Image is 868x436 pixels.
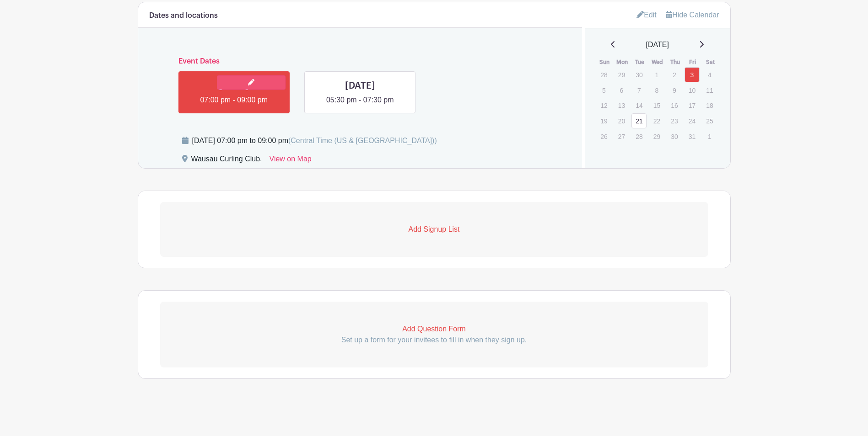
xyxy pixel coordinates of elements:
[596,83,611,97] p: 5
[684,58,702,67] th: Fri
[685,98,700,112] p: 17
[666,58,684,67] th: Thu
[288,137,437,144] span: (Central Time (US & [GEOGRAPHIC_DATA]))
[596,129,611,144] p: 26
[702,83,717,97] p: 11
[631,68,647,82] p: 30
[192,135,437,146] div: [DATE] 07:00 pm to 09:00 pm
[666,11,719,19] a: Hide Calendar
[667,114,682,128] p: 23
[649,58,667,67] th: Wed
[649,83,664,97] p: 8
[649,114,664,128] p: 22
[614,58,631,67] th: Mon
[149,11,218,20] h6: Dates and locations
[631,98,647,112] p: 14
[667,68,682,82] p: 2
[649,129,664,144] p: 29
[614,83,629,97] p: 6
[636,7,657,22] a: Edit
[191,154,262,168] div: Wausau Curling Club,
[614,68,629,82] p: 29
[667,98,682,112] p: 16
[667,83,682,97] p: 9
[701,58,719,67] th: Sat
[171,57,550,66] h6: Event Dates
[160,202,708,257] a: Add Signup List
[649,68,664,82] p: 1
[596,58,614,67] th: Sun
[702,98,717,112] p: 18
[160,302,708,367] a: Add Question Form Set up a form for your invitees to fill in when they sign up.
[685,67,700,82] a: 3
[685,83,700,97] p: 10
[596,68,611,82] p: 28
[702,114,717,128] p: 25
[160,324,708,335] p: Add Question Form
[685,129,700,144] p: 31
[667,129,682,144] p: 30
[631,83,647,97] p: 7
[596,98,611,112] p: 12
[596,114,611,128] p: 19
[685,114,700,128] p: 24
[702,68,717,82] p: 4
[646,39,669,50] span: [DATE]
[270,154,312,168] a: View on Map
[631,113,647,128] a: 21
[160,335,708,346] p: Set up a form for your invitees to fill in when they sign up.
[702,129,717,144] p: 1
[614,114,629,128] p: 20
[614,129,629,144] p: 27
[631,58,649,67] th: Tue
[160,224,708,235] p: Add Signup List
[631,129,647,144] p: 28
[649,98,664,112] p: 15
[614,98,629,112] p: 13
